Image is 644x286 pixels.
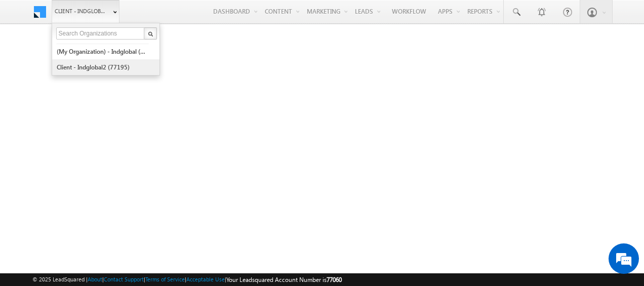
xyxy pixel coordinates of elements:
span: Client - indglobal1 (77060) [55,6,108,16]
a: Terms of Service [145,276,185,282]
div: Minimize live chat window [166,5,190,29]
a: Acceptable Use [186,276,225,282]
img: d_60004797649_company_0_60004797649 [17,53,43,66]
a: (My Organization) - indglobal (48060) [56,44,149,59]
div: Chat with us now [53,53,170,66]
textarea: Type your message and hit 'Enter' [13,94,185,211]
a: Contact Support [104,276,144,282]
span: © 2025 LeadSquared | | | | | [32,275,342,284]
img: Search [148,31,153,37]
span: Your Leadsquared Account Number is [226,276,342,283]
span: 77060 [327,276,342,283]
input: Search Organizations [56,27,145,40]
a: About [88,276,102,282]
em: Start Chat [138,219,184,233]
a: Client - indglobal2 (77195) [56,59,149,75]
